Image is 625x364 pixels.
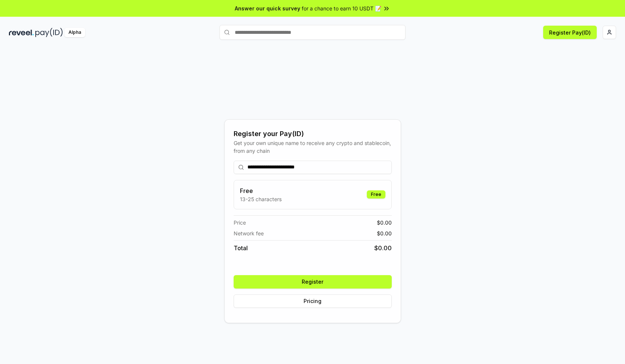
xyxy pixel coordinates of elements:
span: for a chance to earn 10 USDT 📝 [302,4,381,12]
div: Free [367,190,385,199]
h3: Free [240,186,282,195]
span: $ 0.00 [377,229,392,237]
img: reveel_dark [9,28,34,37]
div: Register your Pay(ID) [234,129,392,139]
span: Total [234,244,248,252]
span: $ 0.00 [377,219,392,226]
span: $ 0.00 [374,244,392,252]
span: Network fee [234,229,264,237]
button: Register [234,275,392,289]
div: Alpha [64,28,85,37]
div: Get your own unique name to receive any crypto and stablecoin, from any chain [234,139,392,155]
img: pay_id [35,28,63,37]
p: 13-25 characters [240,195,282,203]
span: Price [234,219,246,226]
button: Pricing [234,294,392,308]
button: Register Pay(ID) [543,26,597,39]
span: Answer our quick survey [235,4,300,12]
